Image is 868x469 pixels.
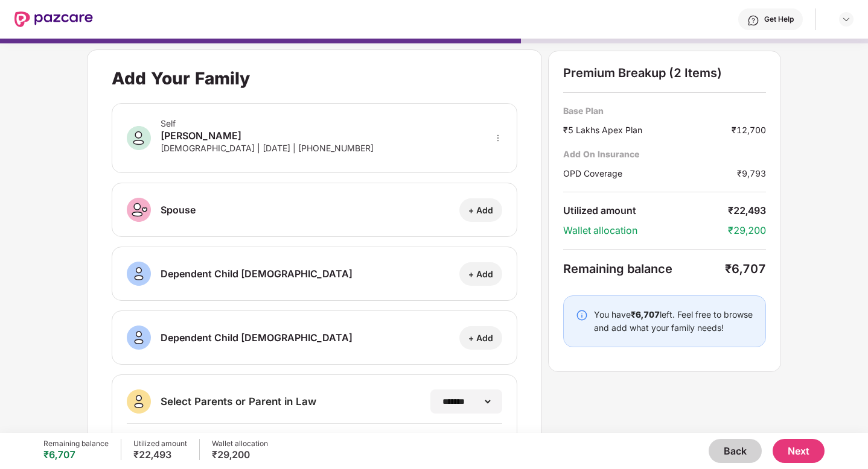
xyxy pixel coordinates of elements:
div: Remaining balance [43,439,109,449]
div: ₹29,200 [728,224,766,237]
img: svg+xml;base64,PHN2ZyB3aWR0aD0iNDAiIGhlaWdodD0iNDAiIHZpZXdCb3g9IjAgMCA0MCA0MCIgZmlsbD0ibm9uZSIgeG... [127,326,151,350]
div: ₹22,493 [728,204,766,217]
button: Next [773,439,825,463]
div: Base Plan [563,105,766,116]
div: ₹9,793 [737,167,766,180]
div: Utilized amount [133,439,187,449]
img: svg+xml;base64,PHN2ZyB3aWR0aD0iNDAiIGhlaWdodD0iNDAiIHZpZXdCb3g9IjAgMCA0MCA0MCIgZmlsbD0ibm9uZSIgeG... [127,262,151,286]
div: [DEMOGRAPHIC_DATA] | [DATE] | [PHONE_NUMBER] [161,143,374,153]
div: ₹5 Lakhs Apex Plan [563,124,732,136]
div: Utilized amount [563,204,728,217]
div: Select Parents or Parent in Law [161,395,316,408]
div: Remaining balance [563,262,725,276]
div: ₹22,493 [133,449,187,461]
div: [PERSON_NAME] [161,128,374,143]
div: Add Your Family [112,68,250,89]
div: Self [161,118,374,128]
div: + Add [468,204,493,216]
div: Get Help [764,14,794,24]
img: svg+xml;base64,PHN2ZyB3aWR0aD0iNDAiIGhlaWdodD0iNDAiIHZpZXdCb3g9IjAgMCA0MCA0MCIgZmlsbD0ibm9uZSIgeG... [127,389,151,414]
div: + Add [468,332,493,344]
div: + Add [468,268,493,280]
img: New Pazcare Logo [14,11,93,27]
div: You have left. Feel free to browse and add what your family needs! [594,308,753,335]
img: svg+xml;base64,PHN2ZyB3aWR0aD0iNDAiIGhlaWdodD0iNDAiIHZpZXdCb3g9IjAgMCA0MCA0MCIgZmlsbD0ibm9uZSIgeG... [127,126,151,150]
div: Premium Breakup (2 Items) [563,66,766,80]
div: Wallet allocation [563,224,728,237]
div: OPD Coverage [563,167,737,180]
img: svg+xml;base64,PHN2ZyBpZD0iSW5mby0yMHgyMCIgeG1sbnM9Imh0dHA6Ly93d3cudzMub3JnLzIwMDAvc3ZnIiB3aWR0aD... [576,309,588,321]
div: Spouse [161,203,196,217]
div: ₹29,200 [212,449,268,461]
div: Dependent Child [DEMOGRAPHIC_DATA] [161,266,353,281]
b: ₹6,707 [631,309,660,319]
img: svg+xml;base64,PHN2ZyB3aWR0aD0iNDAiIGhlaWdodD0iNDAiIHZpZXdCb3g9IjAgMCA0MCA0MCIgZmlsbD0ibm9uZSIgeG... [127,198,151,222]
div: Dependent Child [DEMOGRAPHIC_DATA] [161,330,353,345]
span: more [494,134,502,142]
div: ₹6,707 [43,449,109,461]
img: svg+xml;base64,PHN2ZyBpZD0iRHJvcGRvd24tMzJ4MzIiIHhtbG5zPSJodHRwOi8vd3d3LnczLm9yZy8yMDAwL3N2ZyIgd2... [841,14,851,24]
div: ₹12,700 [732,124,766,136]
button: Back [709,439,762,463]
div: ₹6,707 [725,262,766,276]
div: Add On Insurance [563,148,766,160]
img: svg+xml;base64,PHN2ZyBpZD0iSGVscC0zMngzMiIgeG1sbnM9Imh0dHA6Ly93d3cudzMub3JnLzIwMDAvc3ZnIiB3aWR0aD... [747,14,759,27]
div: Wallet allocation [212,439,268,449]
